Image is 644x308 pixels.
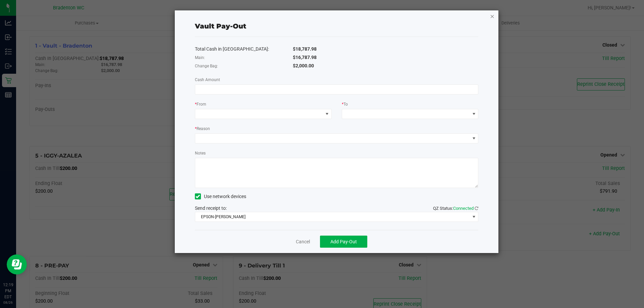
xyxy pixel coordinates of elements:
span: Send receipt to: [195,205,227,211]
span: $2,000.00 [293,63,314,68]
span: QZ Status: [433,206,478,211]
label: Notes [195,150,206,156]
button: Add Pay-Out [320,236,367,248]
label: Reason [195,126,210,132]
label: Use network devices [195,193,246,200]
a: Cancel [296,238,310,245]
span: Total Cash in [GEOGRAPHIC_DATA]: [195,46,269,52]
label: From [195,101,206,107]
span: EPSON-[PERSON_NAME] [195,212,470,222]
div: Vault Pay-Out [195,21,246,31]
span: $18,787.98 [293,46,317,52]
span: $16,787.98 [293,55,317,60]
span: Cash Amount [195,77,220,82]
label: To [342,101,348,107]
iframe: Resource center [7,254,27,274]
span: Main: [195,55,205,60]
span: Add Pay-Out [330,239,357,244]
span: Change Bag: [195,64,218,68]
span: Connected [453,206,474,211]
